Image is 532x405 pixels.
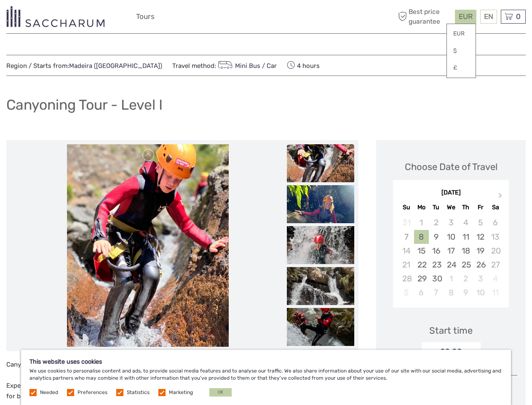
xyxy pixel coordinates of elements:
a: EUR [447,26,476,41]
a: £ [447,60,476,76]
p: We're away right now. Please check back later! [12,15,95,22]
div: Choose Monday, October 6th, 2025 [414,286,429,300]
div: Choose Thursday, September 18th, 2025 [458,244,473,258]
div: Choose Friday, September 12th, 2025 [473,230,488,244]
button: Next Month [495,191,508,204]
div: Not available Thursday, September 4th, 2025 [458,216,473,229]
div: Not available Sunday, October 5th, 2025 [399,286,414,300]
div: Choose Wednesday, September 17th, 2025 [444,244,458,258]
div: Choose Wednesday, October 8th, 2025 [444,286,458,300]
span: Canyoning Tour - Level I [6,361,78,368]
img: ba0fa39da9934cf18049d78b935367c5_main_slider.jpeg [67,144,229,347]
div: Choose Wednesday, September 10th, 2025 [444,230,458,244]
h5: This website uses cookies [29,358,503,365]
div: Choose Friday, October 3rd, 2025 [473,272,488,286]
div: Mo [414,202,429,213]
div: Choose Wednesday, October 1st, 2025 [444,272,458,286]
div: Not available Wednesday, September 3rd, 2025 [444,216,458,229]
label: Marketing [169,389,193,396]
span: Best price guarantee [396,7,453,26]
div: Start time [429,324,473,337]
div: Choose Monday, September 22nd, 2025 [414,258,429,272]
span: Region / Starts from: [6,62,162,70]
div: Choose Date of Travel [405,160,497,173]
div: EN [480,10,497,24]
div: We use cookies to personalise content and ads, to provide social media features and to analyse ou... [21,350,511,405]
img: 3281-7c2c6769-d4eb-44b0-bed6-48b5ed3f104e_logo_small.png [6,6,104,27]
a: Madeira ([GEOGRAPHIC_DATA]) [69,62,162,70]
span: 4 hours [287,59,320,71]
div: Not available Saturday, September 6th, 2025 [488,216,503,229]
div: Choose Monday, September 15th, 2025 [414,244,429,258]
div: Choose Tuesday, October 7th, 2025 [429,286,444,300]
a: Tours [136,11,155,23]
div: Choose Friday, October 10th, 2025 [473,286,488,300]
div: Not available Saturday, October 11th, 2025 [488,286,503,300]
div: Su [399,202,414,213]
div: Tu [429,202,444,213]
label: Needed [40,389,58,396]
div: Not available Sunday, September 21st, 2025 [399,258,414,272]
div: Choose Friday, September 19th, 2025 [473,244,488,258]
div: Choose Thursday, September 11th, 2025 [458,230,473,244]
div: Choose Tuesday, September 9th, 2025 [429,230,444,244]
img: ba0fa39da9934cf18049d78b935367c5_slider_thumbnail.jpeg [287,144,354,182]
img: 7eeaf65d5c1a4d3a96eaa567f0034861_slider_thumbnail.jpeg [287,308,354,346]
div: Not available Saturday, October 4th, 2025 [488,272,503,286]
div: Not available Saturday, September 27th, 2025 [488,258,503,272]
a: Mini Bus / Car [216,62,277,70]
div: Sa [488,202,503,213]
div: Not available Sunday, September 28th, 2025 [399,272,414,286]
label: Preferences [78,389,107,396]
div: Not available Sunday, September 7th, 2025 [399,230,414,244]
div: 09:00 [422,342,481,362]
div: month 2025-09 [396,216,506,300]
div: Choose Friday, September 26th, 2025 [473,258,488,272]
label: Statistics [127,389,150,396]
div: Not available Sunday, September 14th, 2025 [399,244,414,258]
img: c40b9f02800c41abbb88cba7f229803b_slider_thumbnail.jpeg [287,226,354,264]
span: Travel method: [172,59,277,71]
div: [DATE] [393,189,509,197]
h1: Canyoning Tour - Level I [6,96,163,113]
button: Open LiveChat chat widget [97,13,107,23]
div: Choose Wednesday, September 24th, 2025 [444,258,458,272]
img: 2820b30b11534ac2a0ce08895f62e43b_slider_thumbnail.jpeg [287,185,354,223]
div: We [444,202,458,213]
span: 0 [515,12,522,21]
a: $ [447,43,476,59]
img: e28dee11cf5c445c9469162baf4a9991_slider_thumbnail.jpeg [287,267,354,305]
div: Fr [473,202,488,213]
div: Choose Monday, September 8th, 2025 [414,230,429,244]
div: Not available Saturday, September 20th, 2025 [488,244,503,258]
div: Choose Thursday, October 2nd, 2025 [458,272,473,286]
div: Not available Friday, September 5th, 2025 [473,216,488,229]
div: Choose Thursday, September 25th, 2025 [458,258,473,272]
div: Not available Monday, September 1st, 2025 [414,216,429,229]
span: EUR [459,12,473,21]
div: Th [458,202,473,213]
div: Choose Tuesday, September 30th, 2025 [429,272,444,286]
div: Not available Sunday, August 31st, 2025 [399,216,414,229]
div: Choose Tuesday, September 16th, 2025 [429,244,444,258]
div: Not available Tuesday, September 2nd, 2025 [429,216,444,229]
button: OK [209,388,232,397]
div: Choose Monday, September 29th, 2025 [414,272,429,286]
div: Not available Saturday, September 13th, 2025 [488,230,503,244]
div: Choose Tuesday, September 23rd, 2025 [429,258,444,272]
div: Choose Thursday, October 9th, 2025 [458,286,473,300]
